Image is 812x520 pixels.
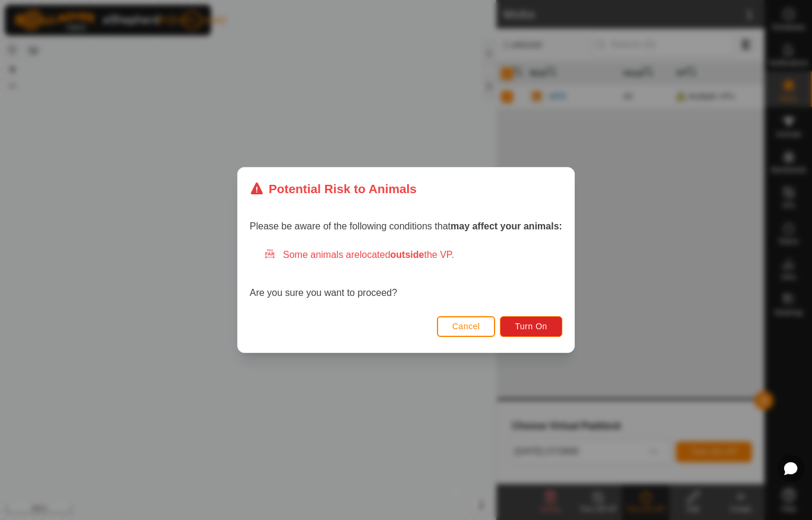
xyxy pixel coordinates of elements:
span: Cancel [452,322,480,331]
span: Turn On [515,322,547,331]
span: Please be aware of the following conditions that [250,221,562,231]
div: Some animals are [264,248,562,262]
button: Cancel [437,316,496,337]
button: Turn On [501,316,562,337]
strong: outside [391,250,424,260]
strong: may affect your animals: [451,221,562,231]
div: Potential Risk to Animals [250,179,417,198]
div: Are you sure you want to proceed? [250,248,562,300]
span: located the VP. [360,250,454,260]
